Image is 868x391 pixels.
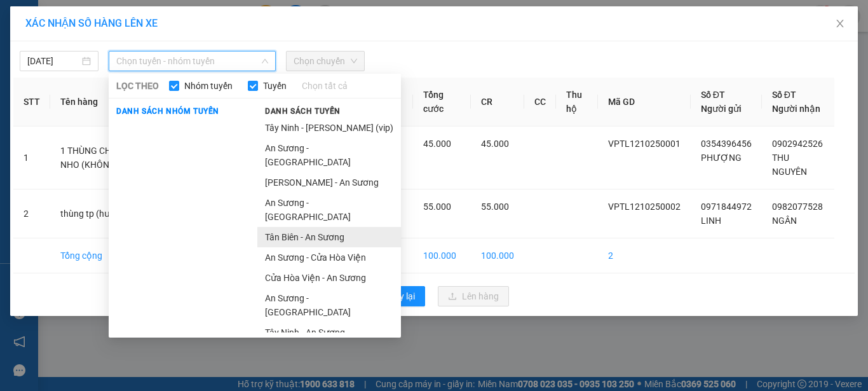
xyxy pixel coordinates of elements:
[835,18,845,29] span: close
[772,153,807,177] span: THU NGUYÊN
[294,51,357,71] span: Chọn chuyến
[701,139,752,149] span: 0354396456
[701,90,725,100] span: Số ĐT
[471,238,524,273] td: 100.000
[50,238,172,273] td: Tổng cộng
[257,193,401,227] li: An Sương - [GEOGRAPHIC_DATA]
[100,7,174,18] strong: ĐỒNG PHƯỚC
[423,202,451,212] span: 55.000
[413,78,471,127] th: Tổng cước
[13,78,50,127] th: STT
[64,81,132,90] span: VPTL1210250002
[556,78,598,127] th: Thu hộ
[608,139,681,149] span: VPTL1210250001
[257,288,401,322] li: An Sương - [GEOGRAPHIC_DATA]
[257,247,401,268] li: An Sương - Cửa Hòa Viện
[27,54,79,68] input: 12/10/2025
[413,238,471,273] td: 100.000
[701,202,752,212] span: 0971844972
[257,227,401,247] li: Tân Biên - An Sương
[13,127,50,189] td: 1
[257,268,401,288] li: Cửa Hòa Viện - An Sương
[423,139,451,149] span: 45.000
[50,189,172,238] td: thùng tp (hư không đền)
[116,51,268,71] span: Chọn tuyến - nhóm tuyến
[13,189,50,238] td: 2
[701,153,742,163] span: PHƯỢNG
[116,79,159,93] span: LỌC THEO
[257,118,401,138] li: Tây Ninh - [PERSON_NAME] (vip)
[481,202,509,212] span: 55.000
[257,172,401,193] li: [PERSON_NAME] - An Sương
[772,104,820,114] span: Người nhận
[701,216,721,226] span: LINH
[598,238,691,273] td: 2
[179,79,238,93] span: Nhóm tuyến
[4,82,132,90] span: [PERSON_NAME]:
[25,17,158,29] span: XÁC NHẬN SỐ HÀNG LÊN XE
[471,78,524,127] th: CR
[524,78,556,127] th: CC
[257,322,401,343] li: Tây Ninh - An Sương
[481,139,509,149] span: 45.000
[34,69,156,79] span: -----------------------------------------
[772,90,796,100] span: Số ĐT
[258,79,292,93] span: Tuyến
[438,286,509,306] button: uploadLên hàng
[598,78,691,127] th: Mã GD
[302,79,348,93] a: Chọn tất cả
[701,104,742,114] span: Người gửi
[4,8,61,64] img: logo
[50,127,172,189] td: 1 THÙNG CHAI NƯỚC NHO (KHÔNG ĐỂ NẰM )
[100,57,156,64] span: Hotline: 19001152
[772,202,823,212] span: 0982077528
[261,57,269,65] span: down
[109,106,227,117] span: Danh sách nhóm tuyến
[257,106,348,117] span: Danh sách tuyến
[608,202,681,212] span: VPTL1210250002
[100,38,175,54] span: 01 Võ Văn Truyện, KP.1, Phường 2
[772,139,823,149] span: 0902942526
[257,138,401,172] li: An Sương - [GEOGRAPHIC_DATA]
[822,6,858,42] button: Close
[100,20,171,36] span: Bến xe [GEOGRAPHIC_DATA]
[4,92,78,100] span: In ngày:
[50,78,172,127] th: Tên hàng
[772,216,797,226] span: NGÂN
[28,92,78,100] span: 06:49:04 [DATE]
